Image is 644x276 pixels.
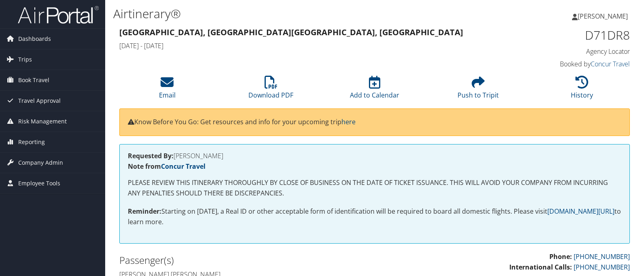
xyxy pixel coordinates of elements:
[511,59,630,68] h4: Booked by
[113,5,462,22] h1: Airtinerary®
[511,47,630,56] h4: Agency Locator
[128,206,621,227] p: Starting on [DATE], a Real ID or other acceptable form of identification will be required to boar...
[18,91,61,111] span: Travel Approval
[572,4,636,28] a: [PERSON_NAME]
[119,41,499,50] h4: [DATE] - [DATE]
[18,70,49,90] span: Book Travel
[458,80,499,100] a: Push to Tripit
[578,12,628,21] span: [PERSON_NAME]
[18,132,45,152] span: Reporting
[341,117,356,126] a: here
[18,5,99,24] img: airportal-logo.png
[128,153,621,159] h4: [PERSON_NAME]
[547,207,614,216] a: [DOMAIN_NAME][URL]
[350,80,399,100] a: Add to Calendar
[574,263,630,272] a: [PHONE_NUMBER]
[509,263,572,272] strong: International Calls:
[511,27,630,44] h1: D71DR8
[159,80,176,100] a: Email
[128,162,205,171] strong: Note from
[591,59,630,68] a: Concur Travel
[128,178,621,198] p: PLEASE REVIEW THIS ITINERARY THOROUGHLY BY CLOSE OF BUSINESS ON THE DATE OF TICKET ISSUANCE. THIS...
[128,151,174,160] strong: Requested By:
[119,27,463,38] strong: [GEOGRAPHIC_DATA], [GEOGRAPHIC_DATA] [GEOGRAPHIC_DATA], [GEOGRAPHIC_DATA]
[18,29,51,49] span: Dashboards
[18,173,60,193] span: Employee Tools
[128,207,161,216] strong: Reminder:
[18,49,32,70] span: Trips
[119,253,369,267] h2: Passenger(s)
[128,117,621,127] p: Know Before You Go: Get resources and info for your upcoming trip
[18,153,63,173] span: Company Admin
[161,162,205,171] a: Concur Travel
[574,252,630,261] a: [PHONE_NUMBER]
[18,111,67,132] span: Risk Management
[571,80,593,100] a: History
[549,252,572,261] strong: Phone:
[248,80,293,100] a: Download PDF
